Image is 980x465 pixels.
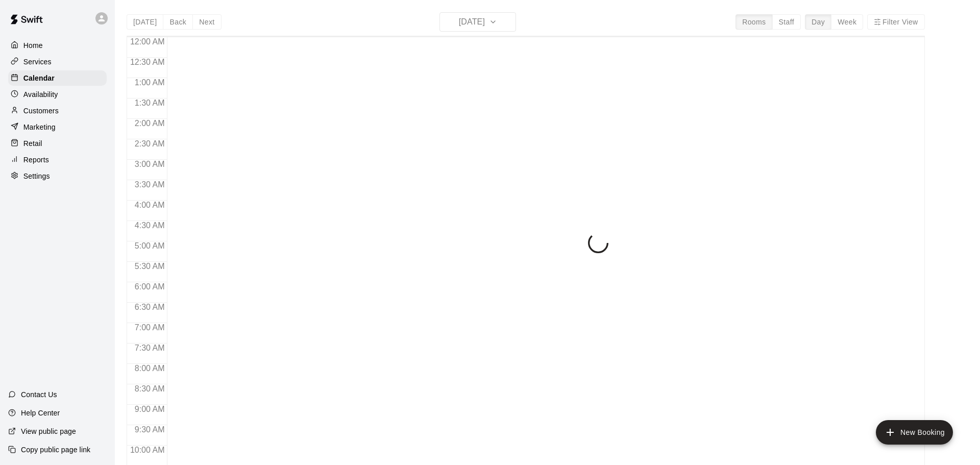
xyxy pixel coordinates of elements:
[23,106,59,116] p: Customers
[876,420,953,445] button: add
[132,160,167,168] span: 3:00 AM
[132,384,167,393] span: 8:30 AM
[8,119,107,135] a: Marketing
[21,389,57,400] p: Contact Us
[23,57,52,67] p: Services
[132,344,167,352] span: 7:30 AM
[132,201,167,209] span: 4:00 AM
[132,425,167,434] span: 9:30 AM
[21,426,76,436] p: View public page
[132,139,167,148] span: 2:30 AM
[132,405,167,413] span: 9:00 AM
[8,54,107,69] a: Services
[8,70,107,86] a: Calendar
[8,168,107,184] a: Settings
[21,408,60,418] p: Help Center
[132,180,167,189] span: 3:30 AM
[8,103,107,118] a: Customers
[132,282,167,291] span: 6:00 AM
[23,73,55,83] p: Calendar
[8,87,107,102] a: Availability
[128,37,167,46] span: 12:00 AM
[23,89,58,100] p: Availability
[132,119,167,128] span: 2:00 AM
[132,303,167,311] span: 6:30 AM
[128,58,167,66] span: 12:30 AM
[8,38,107,53] a: Home
[23,40,43,51] p: Home
[132,323,167,332] span: 7:00 AM
[132,262,167,271] span: 5:30 AM
[8,152,107,167] a: Reports
[23,155,49,165] p: Reports
[132,364,167,373] span: 8:00 AM
[128,446,167,454] span: 10:00 AM
[132,78,167,87] span: 1:00 AM
[132,241,167,250] span: 5:00 AM
[8,136,107,151] a: Retail
[23,138,42,149] p: Retail
[23,171,50,181] p: Settings
[132,221,167,230] span: 4:30 AM
[21,445,90,455] p: Copy public page link
[132,99,167,107] span: 1:30 AM
[23,122,56,132] p: Marketing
